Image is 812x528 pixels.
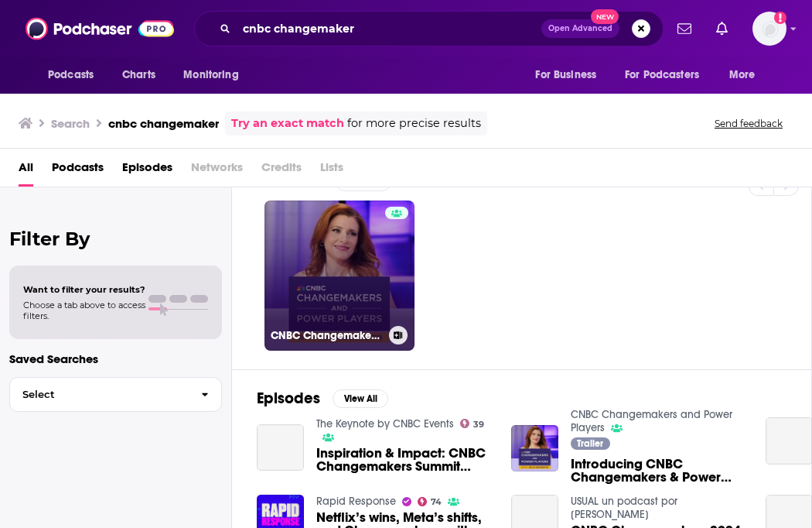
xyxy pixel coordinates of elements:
[257,389,320,408] h2: Episodes
[615,60,722,90] button: open menu
[48,64,94,86] span: Podcasts
[108,116,219,131] h3: cnbc changemaker
[774,12,786,24] svg: Add a profile image
[625,64,699,86] span: For Podcasters
[316,447,493,473] a: Inspiration & Impact: CNBC Changemakers Summit Recap
[237,16,541,41] input: Search podcasts, credits, & more...
[571,495,677,521] a: USUAL un podcast por Miguel Méndez
[671,15,698,42] a: Show notifications dropdown
[23,284,145,295] span: Want to filter your results?
[51,116,90,131] h3: Search
[257,389,388,408] a: EpisodesView All
[541,19,619,38] button: Open AdvancedNew
[112,60,165,90] a: Charts
[418,497,442,506] a: 74
[9,377,222,412] button: Select
[524,60,616,90] button: open menu
[460,419,485,428] a: 39
[122,155,172,187] a: Episodes
[194,11,664,46] div: Search podcasts, credits, & more...
[191,155,243,187] span: Networks
[9,228,222,250] h2: Filter By
[710,117,787,130] button: Send feedback
[347,115,481,132] span: for more precise results
[511,425,558,472] img: Introducing CNBC Changemakers & Power Players
[431,499,442,506] span: 74
[729,64,756,86] span: More
[19,155,33,187] a: All
[172,60,258,90] button: open menu
[333,389,388,408] button: View All
[261,155,302,187] span: Credits
[571,408,732,434] a: CNBC Changemakers and Power Players
[752,12,786,46] img: User Profile
[591,9,619,24] span: New
[122,64,155,86] span: Charts
[320,155,343,187] span: Lists
[710,15,734,42] a: Show notifications dropdown
[257,424,304,471] a: Inspiration & Impact: CNBC Changemakers Summit Recap
[473,421,484,428] span: 39
[231,115,344,132] a: Try an exact match
[316,495,396,508] a: Rapid Response
[271,329,383,342] h3: CNBC Changemakers and Power Players
[752,12,786,46] span: Logged in as gabriellaippaso
[23,300,145,321] span: Choose a tab above to access filters.
[571,458,747,484] a: Introducing CNBC Changemakers & Power Players
[9,351,222,366] p: Saved Searches
[718,60,775,90] button: open menu
[577,439,603,448] span: Trailer
[26,14,174,43] img: Podchaser - Follow, Share and Rate Podcasts
[183,64,238,86] span: Monitoring
[52,155,104,187] a: Podcasts
[37,60,114,90] button: open menu
[264,201,415,351] a: CNBC Changemakers and Power Players
[10,389,189,399] span: Select
[316,417,454,430] a: The Keynote by CNBC Events
[548,25,612,33] span: Open Advanced
[535,64,596,86] span: For Business
[752,12,786,46] button: Show profile menu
